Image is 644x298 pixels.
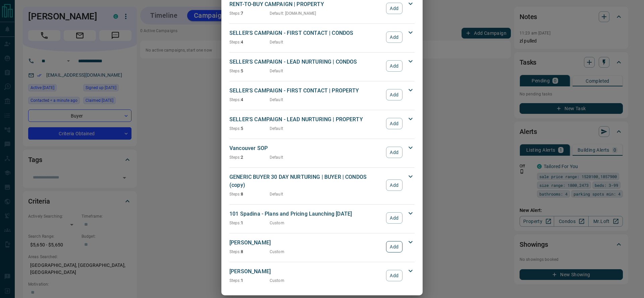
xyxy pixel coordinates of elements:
[386,212,402,224] button: Add
[229,144,383,152] p: Vancouver SOP
[229,154,270,160] p: 2
[229,249,241,254] span: Steps:
[229,28,415,47] div: SELLER'S CAMPAIGN - FIRST CONTACT | CONDOSSteps:4DefaultAdd
[229,220,270,226] p: 1
[229,173,383,189] p: GENERIC BUYER 30 DAY NURTURING | BUYER | CONDOS (copy)
[270,191,283,197] p: Default
[270,10,316,16] p: Default : [DOMAIN_NAME]
[229,85,415,104] div: SELLER'S CAMPAIGN - FIRST CONTACT | PROPERTYSteps:4DefaultAdd
[386,89,402,100] button: Add
[229,249,270,255] p: 8
[229,155,241,160] span: Steps:
[229,87,383,95] p: SELLER'S CAMPAIGN - FIRST CONTACT | PROPERTY
[229,0,383,8] p: RENT-TO-BUY CAMPAIGN | PROPERTY
[229,40,241,45] span: Steps:
[229,10,270,16] p: 7
[386,147,402,158] button: Add
[229,116,383,124] p: SELLER'S CAMPAIGN - LEAD NURTURING | PROPERTY
[229,29,383,37] p: SELLER'S CAMPAIGN - FIRST CONTACT | CONDOS
[270,278,284,284] p: Custom
[229,192,241,197] span: Steps:
[229,126,270,132] p: 5
[229,97,241,102] span: Steps:
[270,126,283,132] p: Default
[386,241,402,252] button: Add
[229,39,270,45] p: 4
[386,118,402,129] button: Add
[270,68,283,74] p: Default
[229,69,241,73] span: Steps:
[229,114,415,133] div: SELLER'S CAMPAIGN - LEAD NURTURING | PROPERTYSteps:5DefaultAdd
[229,210,383,218] p: 101 Spadina - Plans and Pricing Launching [DATE]
[229,278,241,283] span: Steps:
[270,97,283,103] p: Default
[229,209,415,227] div: 101 Spadina - Plans and Pricing Launching [DATE]Steps:1CustomAdd
[270,249,284,255] p: Custom
[229,221,241,225] span: Steps:
[229,191,270,197] p: 8
[229,268,383,276] p: [PERSON_NAME]
[270,154,283,160] p: Default
[229,97,270,103] p: 4
[229,239,383,247] p: [PERSON_NAME]
[229,126,241,131] span: Steps:
[386,3,402,14] button: Add
[229,143,415,162] div: Vancouver SOPSteps:2DefaultAdd
[229,57,415,75] div: SELLER'S CAMPAIGN - LEAD NURTURING | CONDOSSteps:5DefaultAdd
[386,270,402,281] button: Add
[229,58,383,66] p: SELLER'S CAMPAIGN - LEAD NURTURING | CONDOS
[386,60,402,72] button: Add
[270,39,283,45] p: Default
[386,31,402,43] button: Add
[229,172,415,199] div: GENERIC BUYER 30 DAY NURTURING | BUYER | CONDOS (copy)Steps:8DefaultAdd
[229,68,270,74] p: 5
[229,266,415,285] div: [PERSON_NAME]Steps:1CustomAdd
[229,237,415,256] div: [PERSON_NAME]Steps:8CustomAdd
[229,278,270,284] p: 1
[270,220,284,226] p: Custom
[229,11,241,16] span: Steps:
[386,179,402,191] button: Add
